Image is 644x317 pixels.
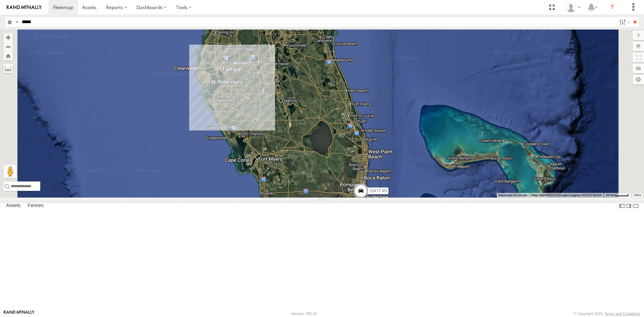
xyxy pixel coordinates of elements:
button: Zoom Home [3,51,13,60]
button: Keyboard shortcuts [498,193,527,198]
a: Terms [634,194,641,197]
button: Drag Pegman onto the map to open Street View [3,165,17,178]
label: Search Filter Options [616,17,631,27]
label: Dock Summary Table to the Right [625,201,632,211]
i: ? [607,2,618,13]
label: Measure [3,64,13,73]
label: Dock Summary Table to the Left [619,201,625,211]
button: Zoom in [3,33,13,42]
div: © Copyright 2025 - [574,312,640,316]
label: Map Settings [633,75,644,84]
a: Terms and Conditions [605,312,640,316]
span: Map data ©2025 Google Imagery ©2025 NASA [531,193,602,197]
label: Hide Summary Table [632,201,639,211]
label: Fences [24,201,47,211]
label: Search Query [14,17,19,27]
button: Map Scale: 20 km per 36 pixels [604,193,631,198]
label: Assets [3,201,24,211]
span: 20 km [606,193,615,197]
div: Puma Singh [563,2,583,12]
a: Visit our Website [4,310,35,317]
button: Zoom out [3,42,13,51]
span: 23477 4G [370,189,387,193]
img: rand-logo.svg [7,5,42,10]
div: Version: 305.02 [291,312,317,316]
